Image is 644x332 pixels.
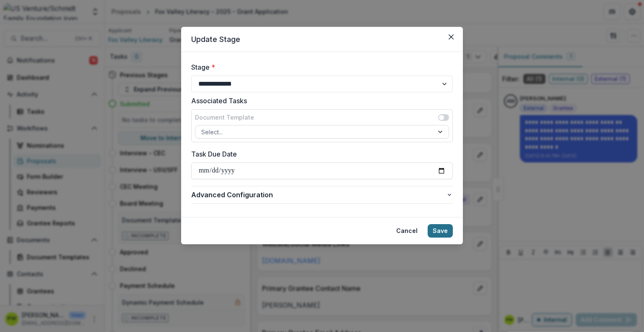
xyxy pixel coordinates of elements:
label: Stage [191,62,448,72]
button: Close [444,30,458,44]
label: Task Due Date [191,149,448,159]
button: Save [428,224,453,238]
label: Document Template [195,113,254,122]
span: Advanced Configuration [191,190,446,200]
button: Advanced Configuration [191,186,453,203]
label: Associated Tasks [191,96,448,106]
header: Update Stage [181,27,463,52]
button: Cancel [391,224,423,238]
